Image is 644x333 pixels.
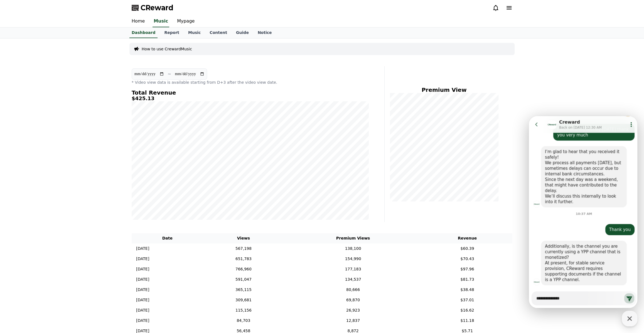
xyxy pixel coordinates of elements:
[142,46,192,52] a: How to use CrewardMusic
[132,90,369,96] h4: Total Revenue
[284,254,422,264] td: 154,990
[422,315,512,326] td: $11.18
[132,96,369,101] h5: $425.13
[284,305,422,315] td: 26,923
[422,254,512,264] td: $70.43
[136,266,149,272] p: [DATE]
[203,243,284,254] td: 567,198
[205,28,232,38] a: Content
[136,307,149,313] p: [DATE]
[132,233,203,243] th: Date
[203,295,284,305] td: 309,681
[203,233,284,243] th: Views
[284,233,422,243] th: Premium Views
[136,297,149,303] p: [DATE]
[136,246,149,251] p: [DATE]
[168,71,171,77] p: ~
[203,305,284,315] td: 115,156
[127,16,149,27] a: Home
[203,274,284,285] td: 591,047
[232,28,253,38] a: Guide
[422,305,512,315] td: $16.62
[203,285,284,295] td: 365,115
[422,274,512,285] td: $81.73
[422,264,512,274] td: $97.96
[136,256,149,262] p: [DATE]
[132,80,369,85] p: * Video view data is available starting from D+3 after the video view date.
[284,274,422,285] td: 134,537
[422,295,512,305] td: $37.01
[422,243,512,254] td: $60.39
[129,28,158,38] a: Dashboard
[529,116,637,308] iframe: Channel chat
[132,3,173,12] a: CReward
[422,233,512,243] th: Revenue
[203,264,284,274] td: 766,960
[136,277,149,282] p: [DATE]
[141,3,173,12] span: CReward
[422,285,512,295] td: $38.48
[284,285,422,295] td: 80,666
[284,315,422,326] td: 12,837
[389,87,499,93] h4: Premium View
[153,16,169,27] a: Music
[284,264,422,274] td: 177,183
[136,287,149,293] p: [DATE]
[136,318,149,324] p: [DATE]
[160,28,184,38] a: Report
[284,295,422,305] td: 69,870
[203,254,284,264] td: 651,783
[173,16,199,27] a: Mypage
[203,315,284,326] td: 84,703
[284,243,422,254] td: 138,100
[184,28,205,38] a: Music
[253,28,276,38] a: Notice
